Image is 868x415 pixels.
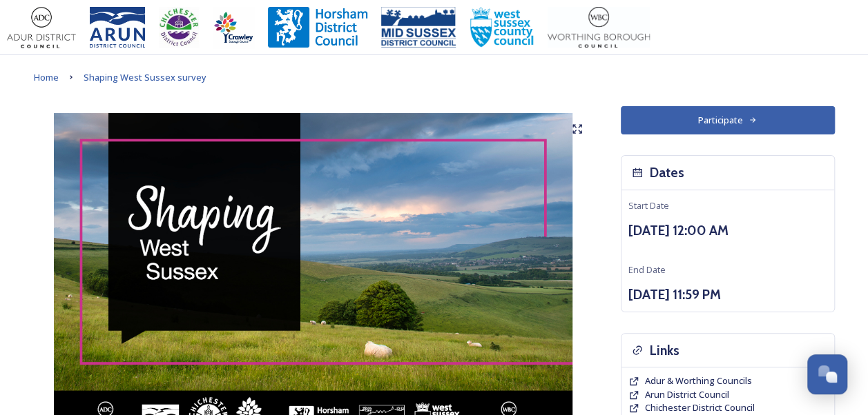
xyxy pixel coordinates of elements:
[645,374,752,387] span: Adur & Worthing Councils
[645,374,752,387] a: Adur & Worthing Councils
[34,69,59,85] a: Home
[628,199,669,212] span: Start Date
[34,71,59,83] span: Home
[268,7,367,48] img: Horsham%20DC%20Logo.jpg
[628,263,666,276] span: End Date
[645,401,755,414] span: Chichester District Council
[213,7,254,48] img: Crawley%20BC%20logo.jpg
[628,221,827,241] h3: [DATE] 12:00 AM
[381,7,456,48] img: 150ppimsdc%20logo%20blue.png
[84,69,206,85] a: Shaping West Sussex survey
[159,7,199,48] img: CDC%20Logo%20-%20you%20may%20have%20a%20better%20version.jpg
[645,388,729,401] a: Arun District Council
[84,71,206,83] span: Shaping West Sussex survey
[628,285,827,305] h3: [DATE] 11:59 PM
[807,354,847,394] button: Open Chat
[650,163,684,183] h3: Dates
[621,106,835,134] button: Participate
[548,7,650,48] img: Worthing_Adur%20%281%29.jpg
[7,7,76,48] img: Adur%20logo%20%281%29.jpeg
[645,401,755,414] a: Chichester District Council
[470,7,534,48] img: WSCCPos-Spot-25mm.jpg
[650,341,679,361] h3: Links
[90,7,145,48] img: Arun%20District%20Council%20logo%20blue%20CMYK.jpg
